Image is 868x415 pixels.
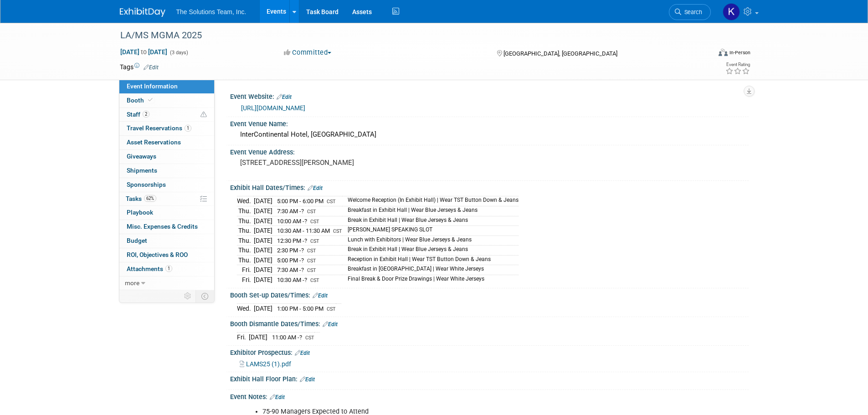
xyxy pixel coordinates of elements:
span: ? [301,247,304,254]
a: Sponsorships [119,178,214,192]
a: Booth [119,94,214,108]
span: CST [305,335,314,341]
span: CST [307,209,316,215]
span: The Solutions Team, Inc. [176,8,247,15]
div: Event Website: [230,90,749,102]
a: Travel Reservations1 [119,122,214,135]
span: 1 [185,125,191,132]
span: 10:30 AM - 11:30 AM [277,227,330,234]
td: [PERSON_NAME] SPEAKING SLOT [342,226,519,236]
td: [DATE] [254,255,272,265]
a: LAMS25 (1).pdf [240,360,291,368]
span: CST [307,258,316,264]
span: Budget [127,237,147,244]
span: ? [299,334,302,341]
a: Search [669,4,711,20]
span: 1:00 PM - 5:00 PM [277,305,324,312]
span: to [139,48,148,56]
img: ExhibitDay [120,8,165,17]
td: Personalize Event Tab Strip [180,290,196,302]
span: CST [327,199,336,205]
span: Event Information [127,82,178,90]
span: Asset Reservations [127,138,181,146]
div: Event Notes: [230,390,749,402]
a: Playbook [119,206,214,220]
td: [DATE] [249,333,267,342]
span: more [125,279,139,287]
td: [DATE] [254,206,272,216]
span: Playbook [127,209,153,216]
td: [DATE] [254,246,272,256]
span: 2:30 PM - [277,247,305,254]
td: Wed. [237,196,254,206]
span: 12:30 PM - [277,237,308,244]
span: 7:30 AM - [277,266,305,273]
div: LA/MS MGMA 2025 [117,27,697,44]
span: 5:00 PM - 6:00 PM [277,198,324,205]
td: Break in Exhibit Hall | Wear Blue Jerseys & Jeans [342,216,519,226]
span: Misc. Expenses & Credits [127,223,198,230]
span: ? [301,208,304,215]
td: Thu. [237,226,254,236]
span: 10:00 AM - [277,218,308,225]
span: CST [307,267,316,273]
td: Thu. [237,236,254,246]
td: Break in Exhibit Hall | Wear Blue Jerseys & Jeans [342,246,519,256]
a: ROI, Objectives & ROO [119,248,214,262]
span: Travel Reservations [127,124,191,132]
span: 7:30 AM - [277,208,305,215]
span: 2 [143,111,149,118]
i: Booth reservation complete [148,97,153,102]
span: Giveaways [127,153,156,160]
div: Exhibitor Prospectus: [230,346,749,358]
span: CST [310,238,319,244]
a: [URL][DOMAIN_NAME] [241,104,305,112]
span: ? [301,257,304,264]
td: Reception in Exhibit Hall | Wear TST Button Down & Jeans [342,255,519,265]
a: Edit [313,292,328,299]
img: Format-Inperson.png [719,49,728,56]
a: Edit [144,64,159,71]
span: 11:00 AM - [272,334,303,341]
span: CST [307,248,316,254]
span: LAMS25 (1).pdf [246,360,291,368]
a: Edit [295,350,310,356]
span: CST [310,219,319,225]
span: [GEOGRAPHIC_DATA], [GEOGRAPHIC_DATA] [503,50,617,57]
a: Edit [300,376,315,383]
span: Search [681,9,702,15]
td: [DATE] [254,265,272,275]
span: Staff [127,111,149,118]
span: CST [333,228,342,234]
td: Tags [120,62,159,72]
td: Fri. [237,275,254,284]
div: Exhibit Hall Dates/Times: [230,181,749,193]
div: In-Person [729,49,750,56]
td: Fri. [237,333,249,342]
span: 62% [144,195,156,202]
span: 10:30 AM - [277,277,308,283]
a: Edit [277,94,292,100]
td: Breakfast in [GEOGRAPHIC_DATA] | Wear White Jerseys [342,265,519,275]
pre: [STREET_ADDRESS][PERSON_NAME] [240,159,436,167]
span: [DATE] [DATE] [120,48,168,56]
div: Event Rating [725,62,750,67]
td: [DATE] [254,226,272,236]
div: Booth Dismantle Dates/Times: [230,317,749,329]
span: Tasks [126,195,156,202]
td: Final Break & Door Prize Drawings | Wear White Jerseys [342,275,519,284]
a: Giveaways [119,150,214,164]
div: Event Venue Address: [230,145,749,157]
img: Kaelon Harris [723,3,740,20]
a: Misc. Expenses & Credits [119,220,214,234]
td: Welcome Reception (In Exhibit Hall) | Wear TST Button Down & Jeans [342,196,519,206]
div: Event Venue Name: [230,117,749,128]
a: Edit [323,321,338,328]
a: Budget [119,234,214,248]
a: more [119,277,214,290]
span: ? [304,277,307,283]
td: Thu. [237,216,254,226]
div: Event Format [657,47,751,61]
a: Edit [270,394,285,400]
td: [DATE] [254,196,272,206]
